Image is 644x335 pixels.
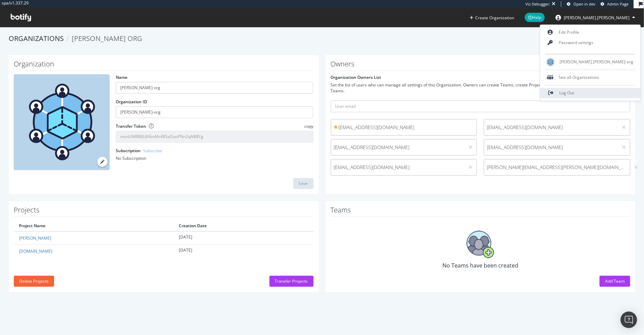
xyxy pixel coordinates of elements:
[334,144,462,151] span: [EMAIL_ADDRESS][DOMAIN_NAME]
[299,180,308,186] div: Save
[269,278,314,284] a: Transfer Projects
[573,1,595,7] span: Open in dev
[540,38,641,48] a: Password settings
[546,58,555,66] img: ryan.flanagan-org
[293,178,314,189] button: Save
[116,99,147,105] label: Organization ID
[304,123,313,129] span: copy
[605,278,625,284] div: Add Team
[141,148,162,154] a: - Subscribe
[116,155,313,161] div: No Subscription
[331,74,381,80] label: Organization Owners List
[331,101,631,112] input: User email
[174,245,314,258] td: [DATE]
[9,34,64,43] a: Organizations
[14,206,314,217] h1: Projects
[442,262,518,269] span: No Teams have been created
[600,276,630,287] button: Add Team
[467,231,494,258] img: No Teams have been created
[19,278,49,284] div: Delete Projects
[14,220,174,231] th: Project Name
[525,13,545,22] span: Help
[19,248,52,254] a: [DOMAIN_NAME]
[487,164,627,171] span: [PERSON_NAME][EMAIL_ADDRESS][PERSON_NAME][DOMAIN_NAME]
[14,60,314,71] h1: Organization
[540,72,641,83] div: See all Organizations
[19,235,51,241] a: [PERSON_NAME]
[560,90,574,96] span: Log Out
[9,34,635,44] ol: breadcrumbs
[116,123,146,129] label: Transfer Token
[174,220,314,231] th: Creation Date
[174,231,314,245] td: [DATE]
[600,278,630,284] a: Add Team
[116,148,162,154] label: Subscription
[275,278,308,284] div: Transfer Projects
[331,206,631,217] h1: Teams
[116,106,313,118] input: Organization ID
[540,88,641,98] a: Log Out
[334,164,462,171] span: [EMAIL_ADDRESS][DOMAIN_NAME]
[560,59,634,65] span: [PERSON_NAME].[PERSON_NAME]-org
[540,27,641,38] a: Edit Profile
[525,1,550,7] div: Viz Debugger:
[116,74,127,80] label: Name
[550,12,641,23] button: [PERSON_NAME].[PERSON_NAME]
[331,60,631,71] h1: Owners
[487,124,615,131] span: [EMAIL_ADDRESS][DOMAIN_NAME]
[621,312,637,328] div: Open Intercom Messenger
[607,1,628,7] span: Admin Page
[601,1,628,7] a: Admin Page
[116,82,313,94] input: name
[14,278,54,284] a: Delete Projects
[567,1,595,7] a: Open in dev
[564,15,630,21] span: ryan.flanagan
[331,82,631,94] div: Set the list of users who can manage all settings of this Organization. Owners can create Teams, ...
[469,14,514,21] button: Create Organization
[487,144,615,151] span: [EMAIL_ADDRESS][DOMAIN_NAME]
[334,124,474,131] span: [EMAIL_ADDRESS][DOMAIN_NAME]
[72,34,142,43] span: [PERSON_NAME] org
[269,276,314,287] button: Transfer Projects
[14,276,54,287] button: Delete Projects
